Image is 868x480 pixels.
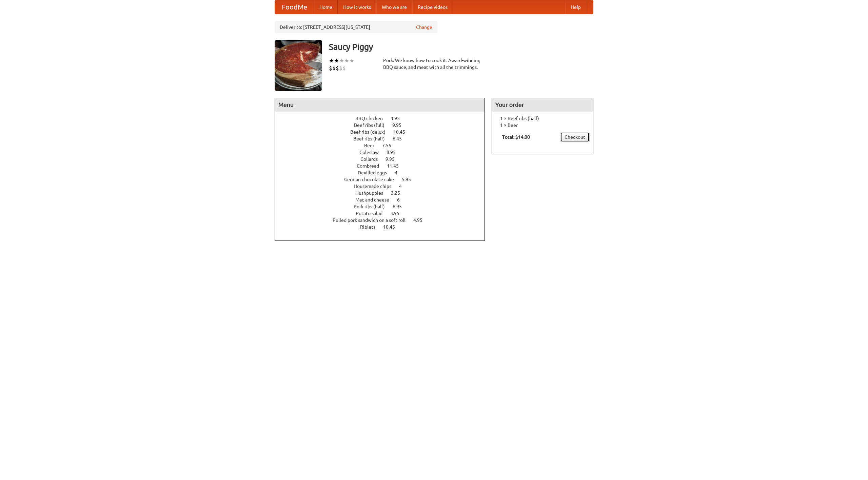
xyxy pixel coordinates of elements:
a: BBQ chicken 4.95 [355,116,412,121]
li: ★ [329,57,334,64]
span: 4 [399,184,409,189]
a: Potato salad 3.95 [356,211,412,216]
span: Cornbread [357,163,386,169]
a: Mac and cheese 6 [355,197,412,203]
span: Beer [364,143,381,148]
a: Riblets 10.45 [360,224,408,230]
span: Hushpuppies [355,190,390,196]
div: Pork. We know how to cook it. Award-winning BBQ sauce, and meat with all the trimmings. [383,57,485,71]
span: 3.95 [390,211,406,216]
li: $ [336,64,339,72]
h3: Saucy Piggy [329,40,593,54]
a: Home [314,0,338,14]
span: Mac and cheese [355,197,396,203]
span: 8.95 [387,150,402,155]
li: ★ [334,57,339,64]
h4: Your order [492,98,593,112]
a: Pulled pork sandwich on a soft roll 4.95 [333,217,435,223]
span: 9.95 [392,122,408,128]
span: 10.45 [383,224,402,230]
span: 5.95 [402,177,418,182]
span: Pork ribs (half) [354,204,392,209]
a: Checkout [560,132,590,142]
a: FoodMe [275,0,314,14]
a: Recipe videos [412,0,453,14]
li: 1 × Beef ribs (half) [495,115,590,122]
li: ★ [344,57,349,64]
span: Devilled eggs [358,170,394,175]
span: Potato salad [356,211,389,216]
a: Beer 7.55 [364,143,404,148]
a: Beef ribs (delux) 10.45 [350,129,418,135]
a: Hushpuppies 3.25 [355,190,413,196]
span: 4.95 [391,116,407,121]
img: angular.jpg [275,40,322,91]
span: Beef ribs (delux) [350,129,392,135]
li: $ [339,64,342,72]
a: Beef ribs (full) 9.95 [354,122,414,128]
a: Collards 9.95 [360,156,407,162]
span: Beef ribs (half) [353,136,392,141]
div: Deliver to: [STREET_ADDRESS][US_STATE] [275,21,437,33]
a: Who we are [376,0,412,14]
a: Coleslaw 8.95 [359,150,408,155]
a: Help [565,0,586,14]
a: How it works [338,0,376,14]
span: Pulled pork sandwich on a soft roll [333,217,412,223]
a: Housemade chips 4 [354,184,414,189]
li: 1 × Beer [495,122,590,129]
a: German chocolate cake 5.95 [344,177,423,182]
span: Housemade chips [354,184,398,189]
span: 3.25 [391,190,407,196]
li: ★ [339,57,344,64]
span: 6 [397,197,407,203]
a: Devilled eggs 4 [358,170,410,175]
span: Beef ribs (full) [354,122,391,128]
li: $ [329,64,332,72]
b: Total: $14.00 [502,134,530,140]
span: 7.55 [382,143,398,148]
span: Coleslaw [359,150,386,155]
span: Riblets [360,224,382,230]
span: Collards [360,156,384,162]
a: Change [416,24,432,31]
a: Cornbread 11.45 [357,163,411,169]
span: 6.45 [393,136,409,141]
span: 11.45 [387,163,406,169]
span: 10.45 [393,129,412,135]
span: 4.95 [413,217,429,223]
span: 6.95 [393,204,409,209]
span: German chocolate cake [344,177,401,182]
span: BBQ chicken [355,116,390,121]
li: ★ [349,57,354,64]
li: $ [332,64,336,72]
span: 9.95 [386,156,401,162]
h4: Menu [275,98,485,112]
a: Pork ribs (half) 6.95 [354,204,414,209]
a: Beef ribs (half) 6.45 [353,136,414,141]
li: $ [342,64,346,72]
span: 4 [395,170,404,175]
